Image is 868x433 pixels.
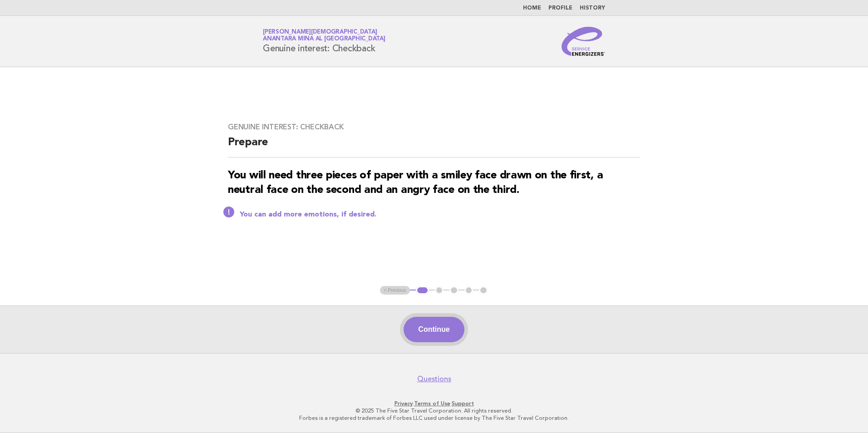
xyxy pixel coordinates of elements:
span: Anantara Mina al [GEOGRAPHIC_DATA] [263,36,385,42]
p: © 2025 The Five Star Travel Corporation. All rights reserved. [156,407,712,414]
button: Continue [404,317,464,342]
a: History [580,5,605,11]
a: Questions [417,374,451,384]
a: Privacy [395,400,413,407]
a: Profile [548,5,572,11]
p: Forbes is a registered trademark of Forbes LLC used under license by The Five Star Travel Corpora... [156,414,712,422]
h3: Genuine interest: Checkback [228,123,640,132]
h1: Genuine interest: Checkback [263,30,385,53]
a: [PERSON_NAME][DEMOGRAPHIC_DATA]Anantara Mina al [GEOGRAPHIC_DATA] [263,29,385,42]
a: Support [452,400,474,407]
p: · · [156,400,712,407]
a: Terms of Use [414,400,450,407]
h2: Prepare [228,135,640,157]
strong: You will need three pieces of paper with a smiley face drawn on the first, a neutral face on the ... [228,170,603,196]
button: 1 [416,286,429,295]
a: Home [523,5,541,11]
p: You can add more emotions, if desired. [240,210,640,219]
img: Service Energizers [562,27,605,56]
